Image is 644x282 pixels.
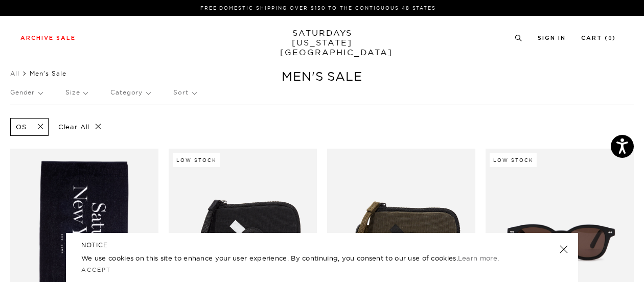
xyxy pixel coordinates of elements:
[10,69,19,77] a: All
[30,69,66,77] span: Men's Sale
[81,266,111,273] a: Accept
[81,241,563,250] h5: NOTICE
[581,35,616,41] a: Cart (0)
[65,81,87,104] p: Size
[110,81,150,104] p: Category
[608,36,612,41] small: 0
[173,153,220,167] div: Low Stock
[173,81,196,104] p: Sort
[280,28,364,57] a: SATURDAYS[US_STATE][GEOGRAPHIC_DATA]
[458,254,497,262] a: Learn more
[538,35,566,41] a: Sign In
[81,253,526,263] p: We use cookies on this site to enhance your user experience. By continuing, you consent to our us...
[10,81,42,104] p: Gender
[25,4,612,12] p: FREE DOMESTIC SHIPPING OVER $150 TO THE CONTIGUOUS 48 STATES
[16,123,27,131] p: OS
[490,153,537,167] div: Low Stock
[54,118,106,136] p: Clear All
[20,35,76,41] a: Archive Sale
